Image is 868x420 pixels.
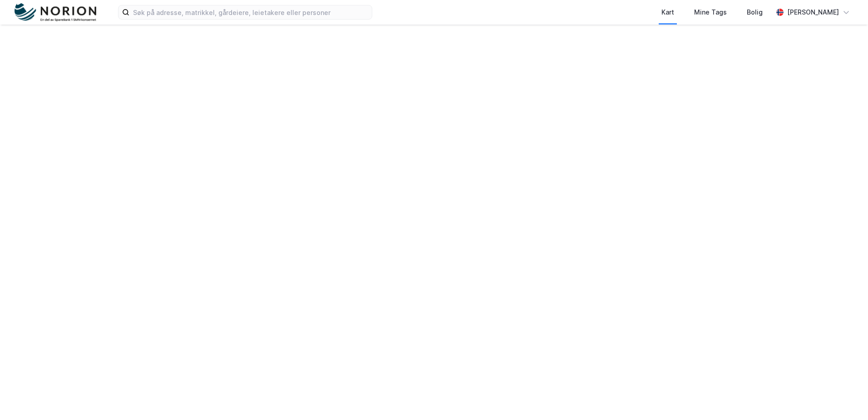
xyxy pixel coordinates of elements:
[15,3,96,22] img: norion-logo.80e7a08dc31c2e691866.png
[661,7,674,18] div: Kart
[787,7,839,18] div: [PERSON_NAME]
[747,7,763,18] div: Bolig
[694,7,727,18] div: Mine Tags
[129,5,372,19] input: Søk på adresse, matrikkel, gårdeiere, leietakere eller personer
